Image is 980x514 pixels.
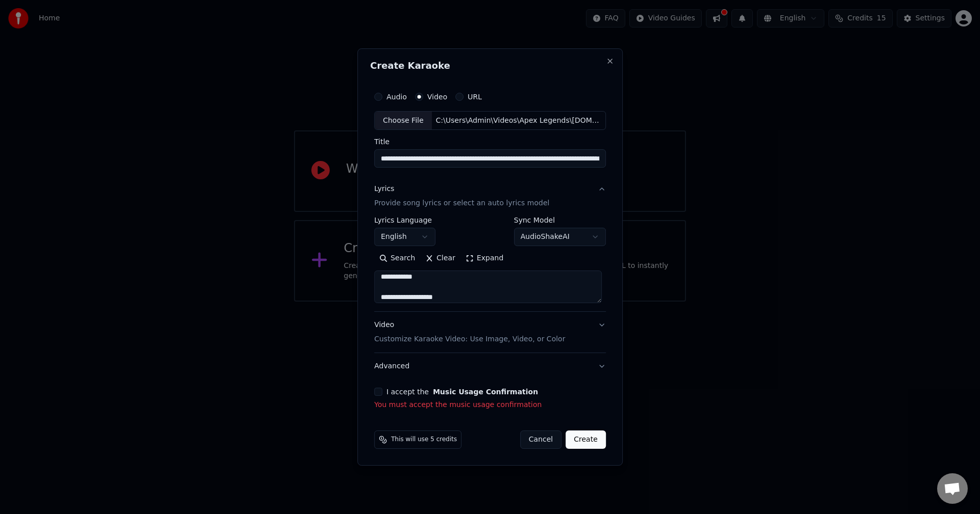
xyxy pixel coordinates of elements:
[514,217,606,224] label: Sync Model
[374,217,435,224] label: Lyrics Language
[374,320,565,345] div: Video
[374,312,606,353] button: VideoCustomize Karaoke Video: Use Image, Video, or Color
[374,334,565,344] p: Customize Karaoke Video: Use Image, Video, or Color
[374,217,606,312] div: LyricsProvide song lyrics or select an auto lyrics model
[374,184,394,195] div: Lyrics
[374,176,606,217] button: LyricsProvide song lyrics or select an auto lyrics model
[375,112,432,130] div: Choose File
[460,251,508,267] button: Expand
[468,93,482,100] label: URL
[386,388,538,395] label: I accept the
[391,436,457,444] span: This will use 5 credits
[374,251,420,267] button: Search
[386,93,407,100] label: Audio
[566,430,606,449] button: Create
[432,116,605,126] div: C:\Users\Admin\Videos\Apex Legends\[DOMAIN_NAME]_YouTube_Close-To-You-The-Carpenters-Instrumental...
[374,353,606,380] button: Advanced
[520,430,561,449] button: Cancel
[370,61,610,70] h2: Create Karaoke
[427,93,447,100] label: Video
[420,251,460,267] button: Clear
[374,199,549,209] p: Provide song lyrics or select an auto lyrics model
[374,400,606,410] p: You must accept the music usage confirmation
[433,388,538,395] button: I accept the
[374,139,606,146] label: Title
